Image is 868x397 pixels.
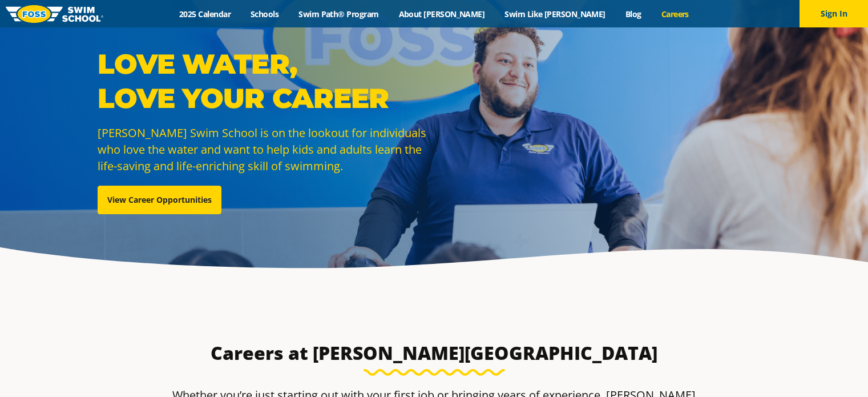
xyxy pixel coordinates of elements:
a: About [PERSON_NAME] [389,9,495,19]
a: 2025 Calendar [169,9,241,19]
a: View Career Opportunities [98,186,221,214]
a: Swim Like [PERSON_NAME] [495,9,616,19]
span: [PERSON_NAME] Swim School is on the lookout for individuals who love the water and want to help k... [98,125,426,174]
h3: Careers at [PERSON_NAME][GEOGRAPHIC_DATA] [165,342,704,364]
p: Love Water, Love Your Career [98,47,429,115]
a: Schools [241,9,289,19]
a: Careers [651,9,699,19]
img: FOSS Swim School Logo [6,5,103,23]
a: Blog [615,9,651,19]
a: Swim Path® Program [289,9,389,19]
